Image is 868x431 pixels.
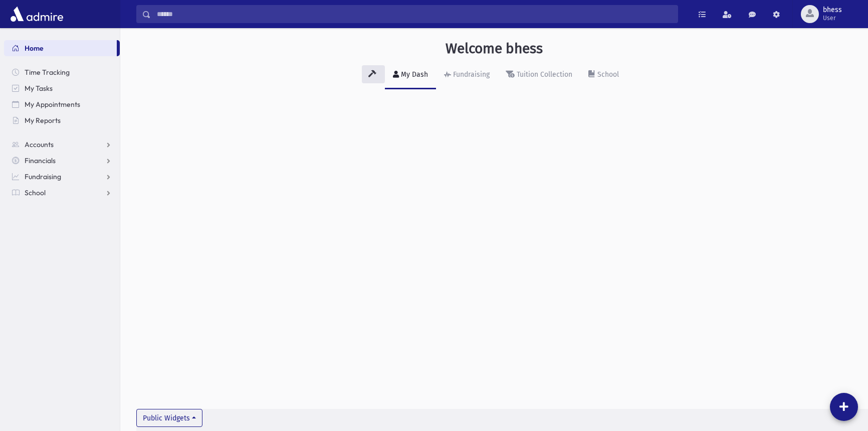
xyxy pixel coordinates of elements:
a: Fundraising [4,169,120,185]
a: Tuition Collection [498,61,580,89]
a: My Reports [4,112,120,128]
a: My Appointments [4,96,120,112]
span: My Reports [25,116,61,125]
div: Fundraising [451,70,490,79]
span: bhess [823,6,842,14]
span: My Tasks [25,84,53,93]
input: Search [151,5,678,23]
div: Tuition Collection [515,70,572,79]
a: School [4,185,120,201]
span: User [823,14,842,22]
a: Time Tracking [4,64,120,80]
a: School [580,61,627,89]
a: Fundraising [436,61,498,89]
a: Home [4,40,117,56]
span: School [25,188,46,197]
h3: Welcome bhess [446,40,543,57]
span: Fundraising [25,172,61,181]
a: Accounts [4,136,120,153]
span: Home [25,44,44,53]
div: School [595,70,619,79]
a: My Tasks [4,80,120,96]
span: Financials [25,156,56,165]
a: My Dash [385,61,436,89]
a: Financials [4,153,120,169]
button: Public Widgets [136,409,202,427]
div: My Dash [399,70,428,79]
span: Accounts [25,140,54,149]
img: AdmirePro [8,4,66,24]
span: My Appointments [25,100,80,109]
span: Time Tracking [25,68,70,77]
